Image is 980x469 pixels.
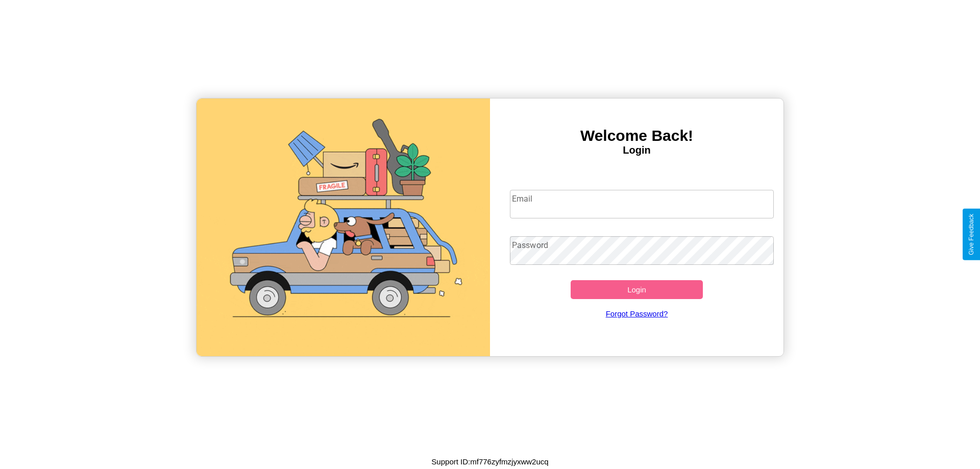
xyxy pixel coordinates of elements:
[968,214,975,255] div: Give Feedback
[490,127,783,144] h3: Welcome Back!
[571,280,703,299] button: Login
[505,299,769,328] a: Forgot Password?
[490,144,783,156] h4: Login
[431,455,548,468] p: Support ID: mf776zyfmzjyxww2ucq
[197,98,490,356] img: gif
